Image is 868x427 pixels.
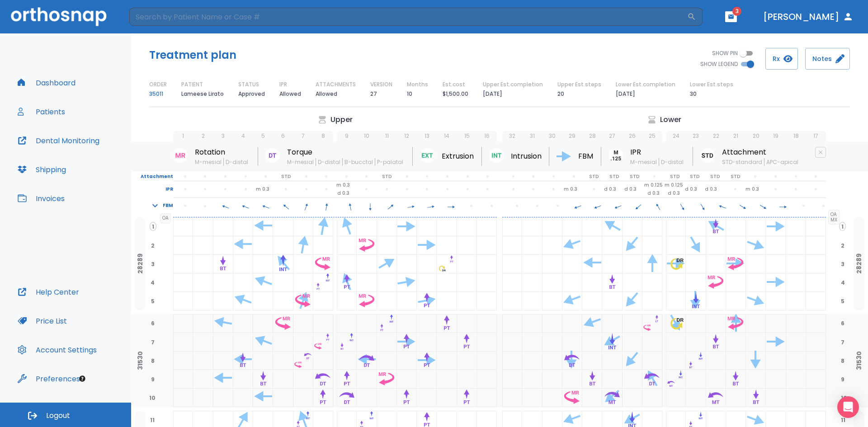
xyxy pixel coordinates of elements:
p: 28 [589,132,596,140]
p: Rotation [195,147,250,158]
p: 20 [753,132,759,140]
span: 230° [628,202,648,210]
p: Allowed [279,89,301,99]
div: Open Intercom Messenger [837,396,859,418]
img: Orthosnap [11,7,107,26]
span: 10 [839,394,849,402]
p: 28289 [137,253,144,274]
span: 150° [692,202,712,210]
p: Approved [238,89,265,99]
p: 18 [793,132,799,140]
span: M-mesial [195,158,223,166]
button: Rx [765,48,798,70]
span: 7 [149,338,156,346]
span: 9 [149,375,156,383]
p: 14 [444,132,449,140]
p: ORDER [149,80,167,89]
p: d 0.3 [668,189,680,197]
button: Dashboard [12,72,81,94]
p: Lower [660,114,681,125]
p: 10 [407,89,412,99]
span: 250° [588,202,608,210]
p: STD [609,173,619,181]
p: m 0.3 [745,185,759,193]
span: OA [160,213,171,223]
p: [DATE] [616,89,635,99]
span: 1 [839,222,846,231]
a: Dental Monitoring [12,130,105,151]
button: [PERSON_NAME] [759,9,857,25]
p: 10 [364,132,369,140]
p: $1,500.00 [443,89,468,99]
p: 31530 [855,351,863,370]
p: ATTACHMENTS [316,80,356,89]
p: Allowed [316,89,337,99]
button: Price List [12,310,72,332]
p: 8 [321,132,325,140]
button: Patients [12,101,71,122]
p: d 0.3 [624,185,637,193]
p: 30 [690,89,697,99]
span: 20° [296,202,316,210]
span: 2 [839,241,846,249]
span: SHOW PIN [712,49,738,57]
p: STD [382,173,392,181]
span: OA MX [828,210,840,225]
span: D-distal [659,158,685,166]
button: Help Center [12,281,85,303]
button: Shipping [12,159,71,180]
p: 13 [425,132,429,140]
span: 250° [608,202,628,210]
span: P-palatal [375,158,405,166]
span: 7 [839,338,846,346]
p: 7 [302,132,305,140]
p: 4 [241,132,245,140]
p: STD [630,173,639,181]
p: 16 [484,132,490,140]
p: Intrusion [511,151,542,162]
span: M-mesial [630,158,659,166]
p: d 0.3 [705,185,717,193]
p: PATIENT [181,80,203,89]
p: 15 [464,132,470,140]
p: 20 [557,89,564,99]
button: Preferences [12,368,85,389]
p: IPR [131,185,173,193]
p: STD [731,173,740,181]
p: STD [589,173,599,181]
span: 120° [753,202,773,210]
span: 5 [839,297,846,305]
span: 330° [648,202,669,210]
span: 4 [839,278,847,286]
input: Search by Patient Name or Case # [129,8,687,26]
span: 80° [401,202,421,210]
p: STD [670,173,679,181]
p: m 0.3 [336,181,350,189]
span: 5 [149,297,156,305]
p: 30 [549,132,556,140]
span: 8 [149,357,156,365]
a: Account Settings [12,339,102,361]
p: 31 [530,132,535,140]
p: d 0.3 [685,185,697,193]
span: 150° [672,202,693,210]
span: D-distal [223,158,250,166]
span: SHOW LEGEND [700,60,738,68]
p: Lower Est.steps [690,80,733,89]
div: Tooltip anchor [78,375,86,383]
p: 11 [385,132,389,140]
p: Attachment [131,173,173,181]
p: d 0.3 [604,185,616,193]
p: Months [407,80,428,89]
p: Lower Est.completion [616,80,675,89]
span: 3 [149,260,156,268]
p: Upper Est.steps [557,80,601,89]
span: Logout [46,411,70,421]
p: 21 [733,132,738,140]
p: m 0.125 [665,181,683,189]
p: Torque [287,147,405,158]
span: 90° [441,202,462,210]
